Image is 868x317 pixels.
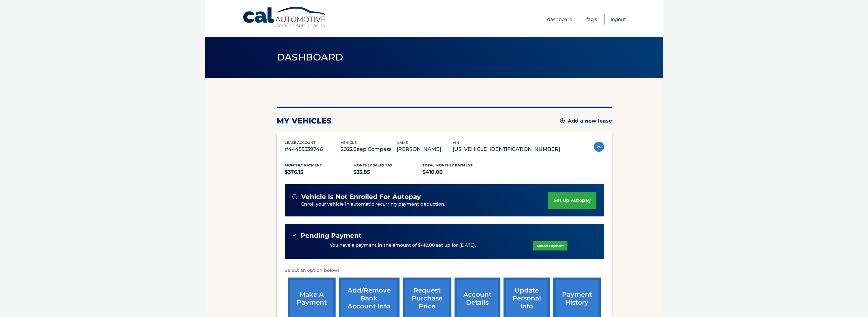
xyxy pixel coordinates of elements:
img: check-green.svg [292,233,297,237]
p: You have a payment in the amount of $410.00 set up for [DATE]. [330,242,476,249]
span: vehicle is not enrolled for autopay [301,193,421,201]
a: set up autopay [548,192,596,209]
span: Monthly Payment [285,163,322,167]
a: Logout [611,14,626,25]
img: add.svg [560,118,565,123]
p: 2022 Jeep Compass [341,145,397,154]
span: Monthly sales Tax [353,163,392,167]
p: $33.85 [353,168,422,177]
span: name [397,140,408,145]
p: #44455539746 [285,145,341,154]
img: accordion-active.svg [594,142,604,152]
a: FAQ's [586,14,597,25]
h2: my vehicles [277,116,332,126]
p: $376.15 [285,168,354,177]
p: [PERSON_NAME] [397,145,453,154]
a: Dashboard [547,14,573,25]
a: Cancel Payment [533,241,567,250]
p: Enroll your vehicle in automatic recurring payment deduction. [301,201,548,208]
p: Select an option below: [285,267,604,274]
img: alert-white.svg [292,194,297,199]
a: Add a new lease [560,118,612,124]
p: $410.00 [422,168,491,177]
span: Dashboard [277,51,344,63]
span: lease account [285,140,316,145]
span: vin [453,140,459,145]
span: vehicle [341,140,357,145]
span: Total Monthly Payment [422,163,473,167]
span: Pending Payment [301,232,362,240]
a: Cal Automotive [242,6,328,29]
p: [US_VEHICLE_IDENTIFICATION_NUMBER] [453,145,560,154]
